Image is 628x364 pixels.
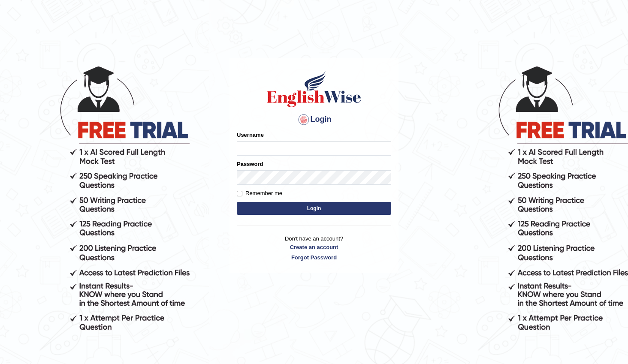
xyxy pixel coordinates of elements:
input: Remember me [237,191,242,196]
img: Logo of English Wise sign in for intelligent practice with AI [265,70,363,108]
p: Don't have an account? [237,235,391,261]
h4: Login [237,113,391,126]
a: Create an account [237,243,391,251]
label: Remember me [237,189,282,198]
label: Password [237,160,263,168]
label: Username [237,131,264,139]
a: Forgot Password [237,253,391,262]
button: Login [237,202,391,215]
